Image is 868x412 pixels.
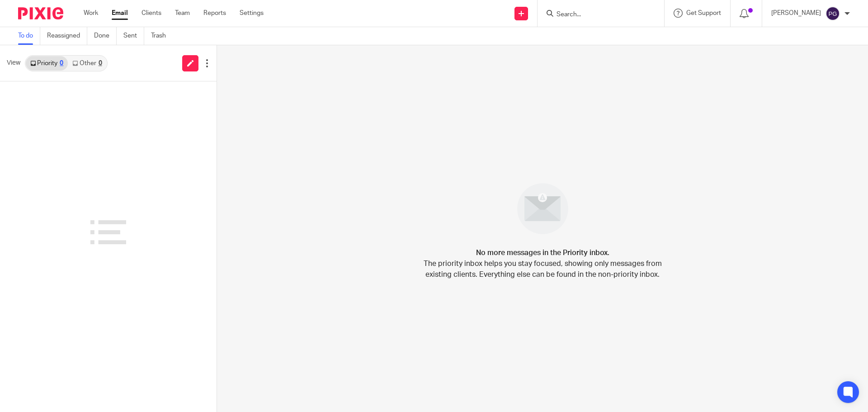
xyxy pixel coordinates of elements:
[826,6,840,21] img: svg%3E
[18,27,40,45] a: To do
[556,11,637,19] input: Search
[68,56,106,71] a: Other0
[112,9,128,18] a: Email
[26,56,68,71] a: Priority0
[142,9,161,18] a: Clients
[423,258,662,280] p: The priority inbox helps you stay focused, showing only messages from existing clients. Everythin...
[60,60,63,66] div: 0
[18,7,63,19] img: Pixie
[686,10,721,16] span: Get Support
[151,27,173,45] a: Trash
[94,27,117,45] a: Done
[771,9,821,18] p: [PERSON_NAME]
[99,60,102,66] div: 0
[84,9,98,18] a: Work
[476,247,609,258] h4: No more messages in the Priority inbox.
[123,27,144,45] a: Sent
[175,9,190,18] a: Team
[240,9,264,18] a: Settings
[511,177,574,240] img: image
[47,27,87,45] a: Reassigned
[7,58,20,68] span: View
[203,9,226,18] a: Reports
